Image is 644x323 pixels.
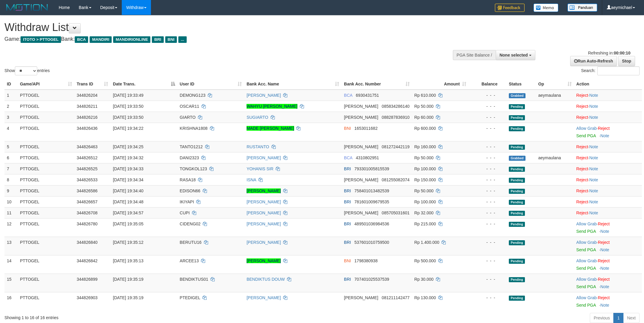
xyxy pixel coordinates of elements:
span: ... [178,36,186,43]
span: Grabbed [509,156,526,161]
span: BRI [152,36,163,43]
td: 4 [4,123,18,141]
img: MOTION_logo.png [4,3,50,12]
td: · [574,174,642,185]
td: aeymaulana [536,152,574,163]
span: [PERSON_NAME] [344,104,378,109]
span: Pending [509,167,525,172]
span: [DATE] 19:34:57 [113,210,143,215]
td: · [574,123,642,141]
td: PTTOGEL [18,218,74,237]
a: [PERSON_NAME] [247,188,281,193]
a: Note [589,210,598,215]
a: Reject [576,104,588,109]
a: Reject [576,199,588,204]
span: [DATE] 19:34:34 [113,177,143,182]
span: · [576,277,598,282]
span: [DATE] 19:35:19 [113,295,143,300]
a: Previous [590,313,614,323]
span: Copy 085705031601 to clipboard [382,210,409,215]
span: CIDENG02 [180,221,201,226]
td: · [574,90,642,101]
a: Reject [598,240,610,245]
div: - - - [471,295,504,301]
span: 344826463 [77,144,98,149]
span: ITOTO > PTTOGEL [21,36,61,43]
a: Note [601,229,609,234]
th: Op: activate to sort column ascending [536,79,574,90]
h4: Game: Bank: [4,36,423,42]
span: Rp 130.000 [414,295,436,300]
a: Send PGA [576,303,596,308]
a: Send PGA [576,284,596,289]
td: PTTOGEL [18,90,74,101]
th: User ID: activate to sort column ascending [177,79,244,90]
td: PTTOGEL [18,207,74,218]
div: - - - [471,144,504,150]
span: EDISON66 [180,188,200,193]
span: · [576,126,598,131]
span: Pending [509,189,525,194]
span: BRI [344,240,351,245]
a: [PERSON_NAME] [247,240,281,245]
a: Allow Grab [576,277,597,282]
td: · [574,185,642,196]
span: OSCAR11 [180,104,199,109]
span: Rp 500.000 [414,258,436,263]
span: [DATE] 19:34:48 [113,199,143,204]
td: PTTOGEL [18,237,74,255]
input: Search: [597,66,640,75]
a: [PERSON_NAME] [247,199,281,204]
span: · [576,240,598,245]
span: [PERSON_NAME] [344,177,378,182]
span: Rp 50.000 [414,155,434,160]
span: Rp 1.400.000 [414,240,439,245]
span: Pending [509,200,525,205]
a: Reject [576,188,588,193]
a: Send PGA [576,247,596,252]
span: · [576,258,598,263]
span: BNI [165,36,177,43]
a: [PERSON_NAME] [247,210,281,215]
td: 6 [4,152,18,163]
span: BRI [344,166,351,171]
a: Reject [598,221,610,226]
a: Note [589,199,598,204]
td: 15 [4,274,18,292]
img: Button%20Memo.svg [534,4,559,12]
div: - - - [471,166,504,172]
span: Pending [509,259,525,264]
span: BENDIKTUS01 [180,277,208,282]
th: Balance [469,79,506,90]
span: Copy 758401013482539 to clipboard [354,188,389,193]
td: 5 [4,141,18,152]
a: Allow Grab [576,258,597,263]
span: GIARTO [180,115,196,120]
td: 3 [4,112,18,123]
span: DANI2323 [180,155,199,160]
span: [DATE] 19:34:32 [113,155,143,160]
span: [DATE] 19:35:05 [113,221,143,226]
span: 344826533 [77,177,98,182]
span: Copy 081211142477 to clipboard [382,295,409,300]
span: 344826586 [77,188,98,193]
a: Reject [576,210,588,215]
td: 13 [4,237,18,255]
span: Pending [509,240,525,245]
td: 10 [4,196,18,207]
td: PTTOGEL [18,123,74,141]
a: Reject [576,177,588,182]
button: None selected [496,50,535,60]
span: 344826899 [77,277,98,282]
td: · [574,218,642,237]
td: 16 [4,292,18,310]
th: Action [574,79,642,90]
td: PTTOGEL [18,255,74,274]
th: Game/API: activate to sort column ascending [18,79,74,90]
span: Copy 793301005815539 to clipboard [354,166,389,171]
div: Showing 1 to 16 of 16 entries [4,312,264,321]
span: TANTO1212 [180,144,203,149]
span: [PERSON_NAME] [344,295,378,300]
span: 344826525 [77,166,98,171]
span: Rp 600.000 [414,126,436,131]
